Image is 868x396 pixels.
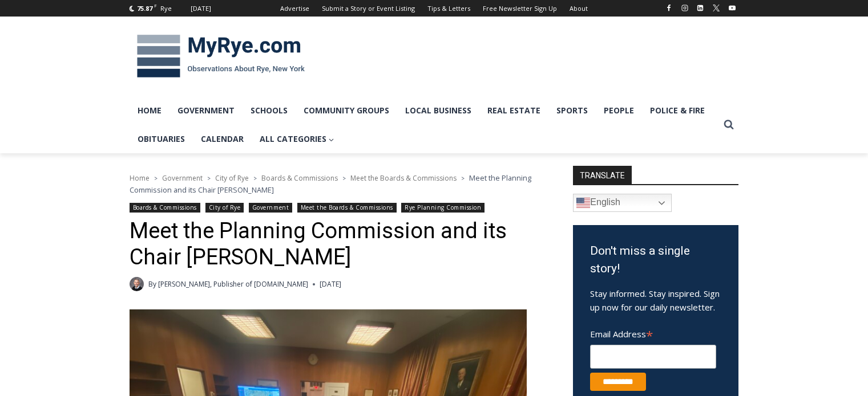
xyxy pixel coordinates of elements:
[693,1,707,15] a: Linkedin
[205,203,244,213] a: City of Rye
[342,174,346,182] span: >
[154,2,157,9] span: F
[130,96,169,125] a: Home
[191,3,211,14] div: [DATE]
[590,242,721,278] h3: Don't miss a single story!
[461,174,465,182] span: >
[590,287,721,314] p: Stay informed. Stay inspired. Sign up now for our daily newsletter.
[193,125,252,153] a: Calendar
[130,96,718,154] nav: Primary Navigation
[148,279,156,289] span: By
[130,203,201,213] a: Boards & Commissions
[130,172,543,195] nav: Breadcrumbs
[401,203,485,213] a: Rye Planning Commission
[169,96,243,125] a: Government
[576,196,590,210] img: en
[297,203,397,213] a: Meet the Boards & Commissions
[130,173,531,194] span: Meet the Planning Commission and its Chair [PERSON_NAME]
[130,125,193,153] a: Obituaries
[243,96,296,125] a: Schools
[718,115,739,135] button: View Search Form
[130,27,312,86] img: MyRye.com
[725,1,739,15] a: YouTube
[320,279,341,289] time: [DATE]
[130,218,543,270] h1: Meet the Planning Commission and its Chair [PERSON_NAME]
[137,4,152,13] span: 75.87
[709,1,723,15] a: X
[249,203,292,213] a: Government
[253,174,257,182] span: >
[260,133,334,145] span: All Categories
[642,96,713,125] a: Police & Fire
[590,322,716,343] label: Email Address
[261,173,338,183] a: Boards & Commissions
[215,173,249,183] a: City of Rye
[662,1,676,15] a: Facebook
[678,1,692,15] a: Instagram
[573,166,632,184] strong: TRANSLATE
[130,173,150,183] a: Home
[479,96,548,125] a: Real Estate
[207,174,211,182] span: >
[397,96,479,125] a: Local Business
[160,3,172,14] div: Rye
[154,174,158,182] span: >
[548,96,596,125] a: Sports
[252,125,342,153] a: All Categories
[573,194,672,212] a: English
[296,96,397,125] a: Community Groups
[162,173,203,183] a: Government
[130,277,144,291] a: Author image
[158,279,308,289] a: [PERSON_NAME], Publisher of [DOMAIN_NAME]
[350,173,457,183] a: Meet the Boards & Commissions
[596,96,642,125] a: People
